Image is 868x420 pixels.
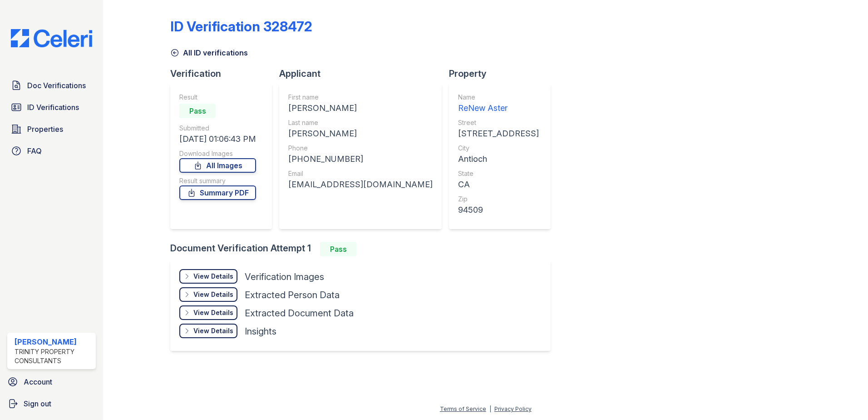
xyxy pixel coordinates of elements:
div: Trinity Property Consultants [15,347,92,365]
div: ID Verification 328472 [170,18,312,35]
div: [PERSON_NAME] [288,102,433,115]
div: [EMAIL_ADDRESS][DOMAIN_NAME] [288,178,433,191]
div: View Details [193,326,233,335]
div: [DATE] 01:06:43 PM [179,133,256,145]
a: All Images [179,158,256,173]
div: Insights [245,325,276,338]
span: Sign out [24,398,51,409]
a: All ID verifications [170,47,248,58]
span: FAQ [27,145,42,156]
div: City [458,144,539,153]
span: Properties [27,124,63,135]
span: Account [24,376,52,387]
div: State [458,169,539,178]
div: View Details [193,272,233,281]
div: View Details [193,290,233,299]
div: Result [179,93,256,102]
a: Terms of Service [440,405,486,412]
div: [PERSON_NAME] [15,336,92,347]
a: Privacy Policy [494,405,532,412]
a: Summary PDF [179,185,256,200]
div: Antioch [458,153,539,165]
div: CA [458,178,539,191]
a: Doc Verifications [7,76,96,95]
div: First name [288,93,433,102]
div: Submitted [179,124,256,133]
a: Sign out [4,395,99,413]
div: [STREET_ADDRESS] [458,127,539,140]
a: FAQ [7,142,96,160]
div: Zip [458,195,539,204]
a: Account [4,373,99,391]
div: Last name [288,118,433,127]
div: Result summary [179,176,256,185]
a: Name ReNew Aster [458,93,539,115]
a: ID Verifications [7,98,96,116]
span: Doc Verifications [27,80,86,91]
div: Extracted Person Data [245,289,340,301]
div: Extracted Document Data [245,307,354,320]
div: Street [458,118,539,127]
div: [PHONE_NUMBER] [288,153,433,165]
div: Document Verification Attempt 1 [170,242,558,256]
div: Email [288,169,433,178]
div: Verification [170,67,279,80]
a: Properties [7,120,96,138]
div: Download Images [179,149,256,158]
div: Verification Images [245,270,324,283]
div: Applicant [279,67,449,80]
div: Pass [320,242,356,256]
div: Pass [179,104,216,118]
div: [PERSON_NAME] [288,127,433,140]
div: | [489,405,491,412]
div: ReNew Aster [458,102,539,115]
div: Name [458,93,539,102]
img: CE_Logo_Blue-a8612792a0a2168367f1c8372b55b34899dd931a85d93a1a3d3e32e68fde9ad4.png [4,29,99,47]
span: ID Verifications [27,102,79,113]
div: Phone [288,144,433,153]
div: View Details [193,308,233,317]
div: Property [449,67,558,80]
div: 94509 [458,204,539,216]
